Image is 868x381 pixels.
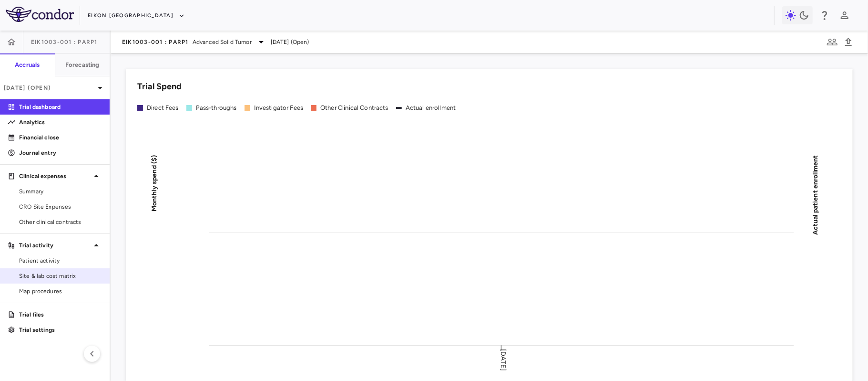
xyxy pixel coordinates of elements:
[15,61,40,69] h6: Accruals
[6,7,74,22] img: logo-full-SnFGN8VE.png
[19,310,102,319] p: Trial files
[19,202,102,211] span: CRO Site Expenses
[271,38,309,46] span: [DATE] (Open)
[193,38,252,46] span: Advanced Solid Tumor
[147,104,179,112] div: Direct Fees
[320,104,388,112] div: Other Clinical Contracts
[19,187,102,196] span: Summary
[19,172,91,180] p: Clinical expenses
[19,272,102,280] span: Site & lab cost matrix
[500,349,508,371] text: [DATE]
[88,8,185,23] button: Eikon [GEOGRAPHIC_DATA]
[19,103,102,111] p: Trial dashboard
[254,104,304,112] div: Investigator Fees
[19,218,102,226] span: Other clinical contracts
[19,256,102,265] span: Patient activity
[122,38,189,46] span: EIK1003-001 : PARP1
[19,118,102,127] p: Analytics
[150,155,158,212] tspan: Monthly spend ($)
[31,38,98,46] span: EIK1003-001 : PARP1
[406,104,456,112] div: Actual enrollment
[19,326,102,334] p: Trial settings
[19,241,91,250] p: Trial activity
[19,148,102,157] p: Journal entry
[137,80,182,93] h6: Trial Spend
[19,287,102,296] span: Map procedures
[4,84,94,92] p: [DATE] (Open)
[19,133,102,142] p: Financial close
[196,104,237,112] div: Pass-throughs
[811,155,819,235] tspan: Actual patient enrollment
[65,61,100,69] h6: Forecasting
